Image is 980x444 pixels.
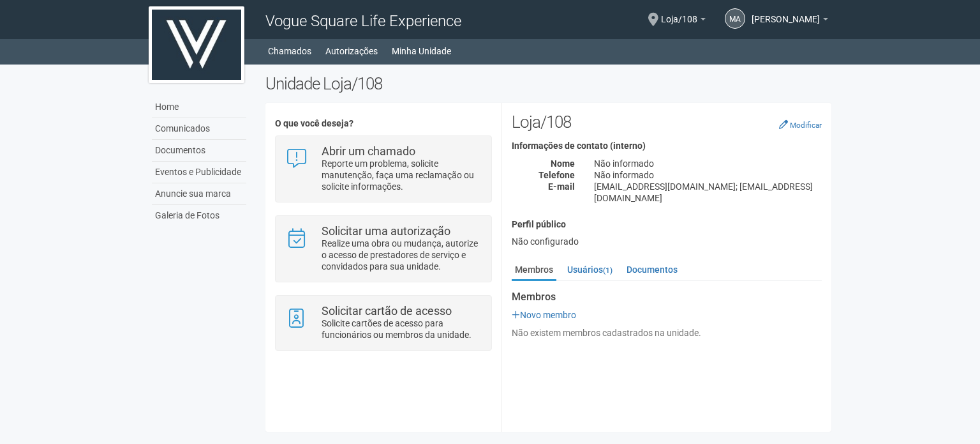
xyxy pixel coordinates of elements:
img: logo.jpg [149,6,244,83]
a: Usuários(1) [564,260,616,279]
div: Não informado [584,169,831,181]
small: (1) [603,266,612,275]
div: Não configurado [512,236,822,247]
a: [PERSON_NAME] [752,16,828,26]
div: [EMAIL_ADDRESS][DOMAIN_NAME]; [EMAIL_ADDRESS][DOMAIN_NAME] [584,181,831,204]
a: Abrir um chamado Reporte um problema, solicite manutenção, faça uma reclamação ou solicite inform... [285,146,481,192]
strong: Solicitar cartão de acesso [322,304,452,318]
span: Mari Angela Fernandes [752,2,820,24]
a: Comunicados [152,118,246,140]
strong: Telefone [538,170,575,180]
strong: Membros [512,291,822,303]
h4: O que você deseja? [275,119,491,128]
h4: Perfil público [512,220,822,229]
a: Anuncie sua marca [152,183,246,205]
a: Documentos [623,260,681,279]
span: Vogue Square Life Experience [265,12,461,30]
a: Home [152,96,246,118]
small: Modificar [790,121,822,130]
p: Solicite cartões de acesso para funcionários ou membros da unidade. [322,318,482,341]
h2: Unidade Loja/108 [265,74,831,93]
a: Minha Unidade [392,42,451,60]
strong: E-mail [548,181,575,192]
a: Solicitar uma autorização Realize uma obra ou mudança, autorize o acesso de prestadores de serviç... [285,226,481,272]
strong: Abrir um chamado [322,144,415,158]
a: Autorizações [325,42,378,60]
p: Reporte um problema, solicite manutenção, faça uma reclamação ou solicite informações. [322,158,482,192]
a: Documentos [152,140,246,162]
a: Membros [512,260,556,281]
a: Loja/108 [661,16,706,26]
a: Galeria de Fotos [152,205,246,226]
h4: Informações de contato (interno) [512,141,822,151]
strong: Nome [551,158,575,169]
a: Solicitar cartão de acesso Solicite cartões de acesso para funcionários ou membros da unidade. [285,305,481,341]
h2: Loja/108 [512,112,822,132]
a: Eventos e Publicidade [152,162,246,183]
strong: Solicitar uma autorização [322,224,450,238]
div: Não informado [584,158,831,169]
a: Chamados [268,42,311,60]
a: MA [725,8,745,29]
p: Realize uma obra ou mudança, autorize o acesso de prestadores de serviço e convidados para sua un... [322,238,482,272]
div: Não existem membros cadastrados na unidade. [512,327,822,339]
span: Loja/108 [661,2,697,24]
a: Novo membro [512,310,576,320]
a: Modificar [779,119,822,130]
